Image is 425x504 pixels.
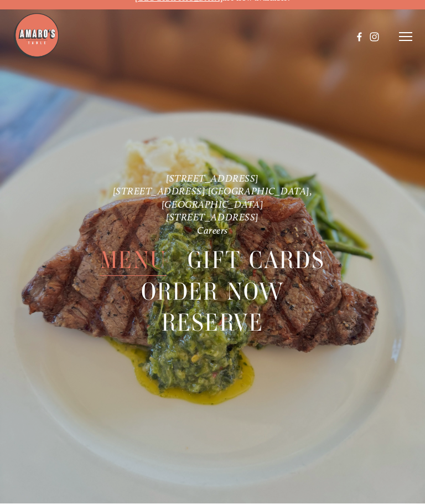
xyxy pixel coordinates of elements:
span: Reserve [162,308,263,339]
span: Menu [100,245,167,276]
a: Menu [100,245,167,276]
img: Amaro's Table [13,13,60,60]
a: [STREET_ADDRESS] [166,212,259,223]
a: Reserve [162,308,263,338]
a: Gift Cards [188,245,325,276]
a: Careers [197,225,228,236]
a: [STREET_ADDRESS] [166,173,259,184]
span: Order Now [141,277,284,308]
a: Order Now [141,277,284,307]
span: Gift Cards [188,245,325,276]
a: [STREET_ADDRESS] [GEOGRAPHIC_DATA], [GEOGRAPHIC_DATA] [113,186,315,210]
